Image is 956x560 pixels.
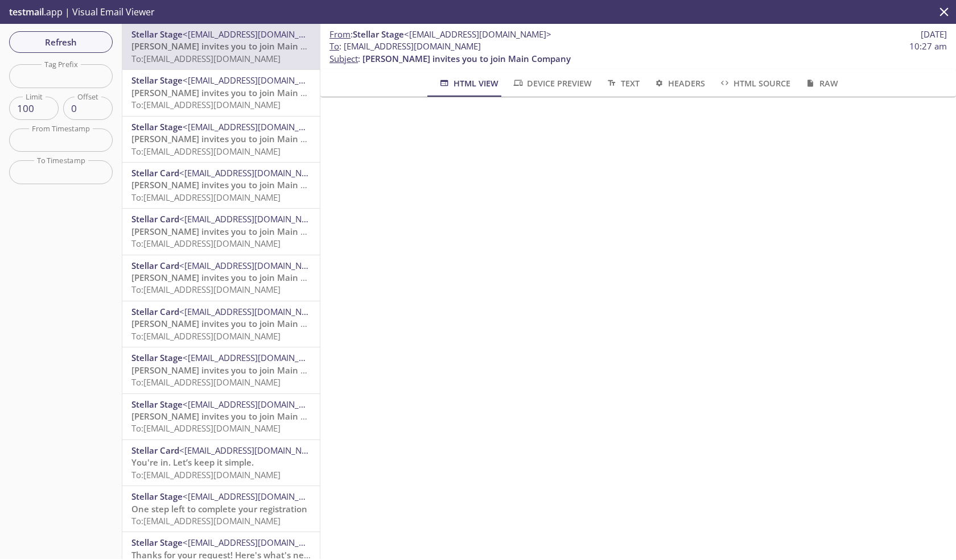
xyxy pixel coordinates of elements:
[329,40,339,52] span: To
[183,28,330,40] span: <[EMAIL_ADDRESS][DOMAIN_NAME]>
[329,40,481,52] span: : [EMAIL_ADDRESS][DOMAIN_NAME]
[131,53,281,64] span: To: [EMAIL_ADDRESS][DOMAIN_NAME]
[329,40,947,65] p: :
[131,376,281,388] span: To: [EMAIL_ADDRESS][DOMAIN_NAME]
[131,133,340,144] span: [PERSON_NAME] invites you to join Main Company
[122,255,320,301] div: Stellar Card<[EMAIL_ADDRESS][DOMAIN_NAME]>[PERSON_NAME] invites you to join Main CompanyTo:[EMAIL...
[404,28,551,40] span: <[EMAIL_ADDRESS][DOMAIN_NAME]>
[131,306,179,317] span: Stellar Card
[131,503,307,515] span: One step left to complete your registration
[179,260,327,271] span: <[EMAIL_ADDRESS][DOMAIN_NAME]>
[131,469,281,480] span: To: [EMAIL_ADDRESS][DOMAIN_NAME]
[131,167,179,179] span: Stellar Card
[329,53,358,64] span: Subject
[438,76,498,90] span: HTML View
[183,352,330,363] span: <[EMAIL_ADDRESS][DOMAIN_NAME]>
[131,364,340,376] span: [PERSON_NAME] invites you to join Main Company
[131,445,179,456] span: Stellar Card
[131,87,340,98] span: [PERSON_NAME] invites you to join Main Company
[131,192,281,203] span: To: [EMAIL_ADDRESS][DOMAIN_NAME]
[183,491,330,502] span: <[EMAIL_ADDRESS][DOMAIN_NAME]>
[131,352,183,363] span: Stellar Stage
[131,457,254,468] span: You're in. Let’s keep it simple.
[131,260,179,271] span: Stellar Card
[131,330,281,342] span: To: [EMAIL_ADDRESS][DOMAIN_NAME]
[131,272,340,283] span: [PERSON_NAME] invites you to join Main Company
[122,486,320,532] div: Stellar Stage<[EMAIL_ADDRESS][DOMAIN_NAME]>One step left to complete your registrationTo:[EMAIL_A...
[605,76,639,90] span: Text
[122,394,320,439] div: Stellar Stage<[EMAIL_ADDRESS][DOMAIN_NAME]>[PERSON_NAME] invites you to join Main CompanyTo:[EMAI...
[9,31,113,53] button: Refresh
[131,284,281,295] span: To: [EMAIL_ADDRESS][DOMAIN_NAME]
[653,76,705,90] span: Headers
[122,440,320,486] div: Stellar Card<[EMAIL_ADDRESS][DOMAIN_NAME]>You're in. Let’s keep it simple.To:[EMAIL_ADDRESS][DOMA...
[804,76,838,90] span: Raw
[183,399,330,410] span: <[EMAIL_ADDRESS][DOMAIN_NAME]>
[122,70,320,115] div: Stellar Stage<[EMAIL_ADDRESS][DOMAIN_NAME]>[PERSON_NAME] invites you to join Main CompanyTo:[EMAI...
[179,445,327,456] span: <[EMAIL_ADDRESS][DOMAIN_NAME]>
[131,491,183,502] span: Stellar Stage
[909,40,947,52] span: 10:27 am
[18,35,104,49] span: Refresh
[122,347,320,393] div: Stellar Stage<[EMAIL_ADDRESS][DOMAIN_NAME]>[PERSON_NAME] invites you to join Main CompanyTo:[EMAI...
[9,6,44,18] span: testmail
[131,399,183,410] span: Stellar Stage
[183,121,330,132] span: <[EMAIL_ADDRESS][DOMAIN_NAME]>
[353,28,404,40] span: Stellar Stage
[921,28,947,40] span: [DATE]
[122,301,320,347] div: Stellar Card<[EMAIL_ADDRESS][DOMAIN_NAME]>[PERSON_NAME] invites you to join Main CompanyTo:[EMAIL...
[131,537,183,548] span: Stellar Stage
[329,28,551,40] span: :
[719,76,790,90] span: HTML Source
[122,24,320,69] div: Stellar Stage<[EMAIL_ADDRESS][DOMAIN_NAME]>[PERSON_NAME] invites you to join Main CompanyTo:[EMAI...
[131,121,183,132] span: Stellar Stage
[329,28,351,40] span: From
[131,238,281,249] span: To: [EMAIL_ADDRESS][DOMAIN_NAME]
[131,515,281,526] span: To: [EMAIL_ADDRESS][DOMAIN_NAME]
[183,74,330,86] span: <[EMAIL_ADDRESS][DOMAIN_NAME]>
[179,167,327,179] span: <[EMAIL_ADDRESS][DOMAIN_NAME]>
[122,163,320,208] div: Stellar Card<[EMAIL_ADDRESS][DOMAIN_NAME]>[PERSON_NAME] invites you to join Main CompanyTo:[EMAIL...
[183,537,330,548] span: <[EMAIL_ADDRESS][DOMAIN_NAME]>
[131,213,179,225] span: Stellar Card
[362,53,571,64] span: [PERSON_NAME] invites you to join Main Company
[179,213,327,225] span: <[EMAIL_ADDRESS][DOMAIN_NAME]>
[512,76,592,90] span: Device Preview
[131,99,281,110] span: To: [EMAIL_ADDRESS][DOMAIN_NAME]
[131,28,183,40] span: Stellar Stage
[131,146,281,157] span: To: [EMAIL_ADDRESS][DOMAIN_NAME]
[131,40,340,52] span: [PERSON_NAME] invites you to join Main Company
[179,306,327,317] span: <[EMAIL_ADDRESS][DOMAIN_NAME]>
[122,117,320,162] div: Stellar Stage<[EMAIL_ADDRESS][DOMAIN_NAME]>[PERSON_NAME] invites you to join Main CompanyTo:[EMAI...
[131,422,281,434] span: To: [EMAIL_ADDRESS][DOMAIN_NAME]
[131,179,340,190] span: [PERSON_NAME] invites you to join Main Company
[131,226,340,237] span: [PERSON_NAME] invites you to join Main Company
[131,318,340,329] span: [PERSON_NAME] invites you to join Main Company
[131,74,183,86] span: Stellar Stage
[131,410,340,422] span: [PERSON_NAME] invites you to join Main Company
[122,209,320,254] div: Stellar Card<[EMAIL_ADDRESS][DOMAIN_NAME]>[PERSON_NAME] invites you to join Main CompanyTo:[EMAIL...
